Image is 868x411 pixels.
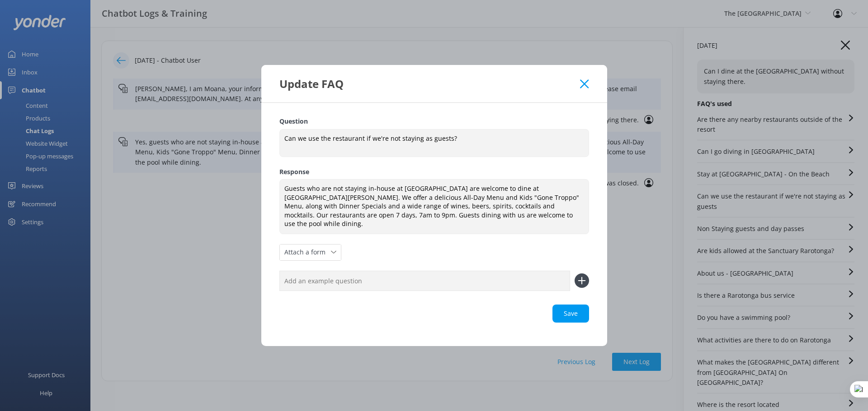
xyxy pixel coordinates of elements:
[580,79,589,88] button: Close
[279,129,589,157] textarea: Can we use the restaurant if we're not staying as guests?
[279,179,589,234] textarea: Guests who are not staying in-house at [GEOGRAPHIC_DATA] are welcome to dine at [GEOGRAPHIC_DATA]...
[284,247,331,257] span: Attach a form
[279,116,589,126] label: Question
[279,271,570,291] input: Add an example question
[279,76,580,91] div: Update FAQ
[552,305,589,323] button: Save
[279,167,589,177] label: Response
